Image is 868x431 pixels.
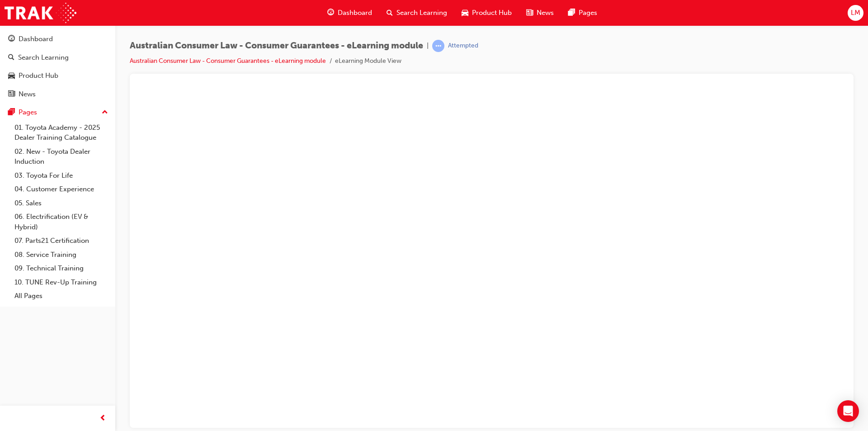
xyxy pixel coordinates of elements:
a: 01. Toyota Academy - 2025 Dealer Training Catalogue [11,121,112,145]
a: 08. Service Training [11,248,112,262]
span: car-icon [462,7,468,19]
a: 02. New - Toyota Dealer Induction [11,145,112,169]
div: News [19,89,36,99]
span: prev-icon [99,413,106,424]
button: Pages [4,104,112,121]
a: search-iconSearch Learning [379,4,454,22]
span: pages-icon [8,109,15,117]
span: learningRecordVerb_ATTEMPT-icon [432,40,444,52]
span: news-icon [526,7,533,19]
a: guage-iconDashboard [320,4,379,22]
a: news-iconNews [519,4,561,22]
a: Australian Consumer Law - Consumer Guarantees - eLearning module [130,57,326,65]
a: 06. Electrification (EV & Hybrid) [11,210,112,234]
span: guage-icon [327,7,334,19]
div: Open Intercom Messenger [837,400,859,422]
span: Search Learning [396,8,447,18]
a: 09. Technical Training [11,261,112,275]
div: Dashboard [19,34,53,44]
div: Product Hub [19,71,58,81]
span: Dashboard [338,8,372,18]
span: Product Hub [472,8,512,18]
span: search-icon [8,54,14,62]
a: pages-iconPages [561,4,604,22]
a: Dashboard [4,31,112,47]
a: Product Hub [4,67,112,84]
div: Pages [19,107,37,118]
a: 10. TUNE Rev-Up Training [11,275,112,289]
span: LM [851,8,860,18]
div: Attempted [448,42,478,50]
span: Australian Consumer Law - Consumer Guarantees - eLearning module [130,41,423,51]
span: News [537,8,554,18]
a: car-iconProduct Hub [454,4,519,22]
a: 03. Toyota For Life [11,169,112,183]
a: 07. Parts21 Certification [11,234,112,248]
span: news-icon [8,90,15,99]
span: search-icon [387,7,393,19]
a: 05. Sales [11,196,112,210]
a: Search Learning [4,49,112,66]
a: News [4,86,112,103]
span: car-icon [8,72,15,80]
a: 04. Customer Experience [11,182,112,196]
img: Trak [5,3,76,23]
span: guage-icon [8,35,15,43]
span: | [427,41,429,51]
div: Search Learning [18,52,69,63]
span: up-icon [102,107,108,118]
a: All Pages [11,289,112,303]
li: eLearning Module View [335,56,401,66]
span: Pages [579,8,597,18]
button: LM [848,5,863,21]
button: DashboardSearch LearningProduct HubNews [4,29,112,104]
span: pages-icon [568,7,575,19]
